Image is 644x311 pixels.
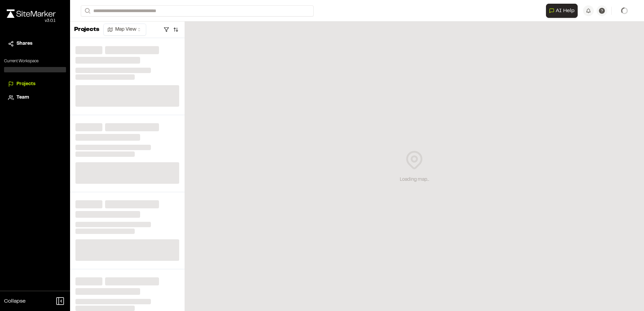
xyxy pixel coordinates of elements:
[546,4,580,18] div: Open AI Assistant
[8,94,62,101] a: Team
[81,5,93,16] button: Search
[17,80,35,88] span: Projects
[8,80,62,88] a: Projects
[4,58,66,64] p: Current Workspace
[8,40,62,47] a: Shares
[4,297,26,305] span: Collapse
[556,7,575,15] span: AI Help
[17,40,32,47] span: Shares
[400,176,429,183] div: Loading map...
[74,25,99,34] p: Projects
[7,9,56,18] img: rebrand.png
[17,94,29,101] span: Team
[7,18,56,24] div: Oh geez...please don't...
[546,4,578,18] button: Open AI Assistant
